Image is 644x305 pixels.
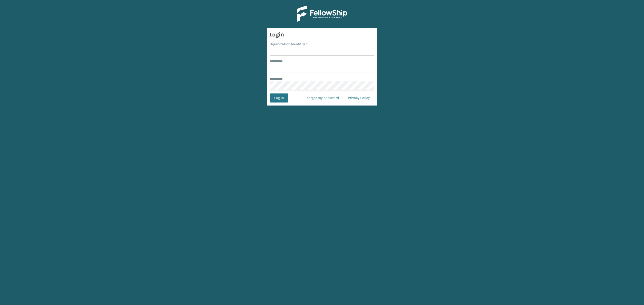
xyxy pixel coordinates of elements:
[301,93,343,103] a: I forgot my password
[297,6,347,22] img: Logo
[343,93,374,103] a: Privacy Policy
[270,41,308,47] label: Organization Identifier
[270,31,374,38] h3: Login
[270,93,288,103] button: Log In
